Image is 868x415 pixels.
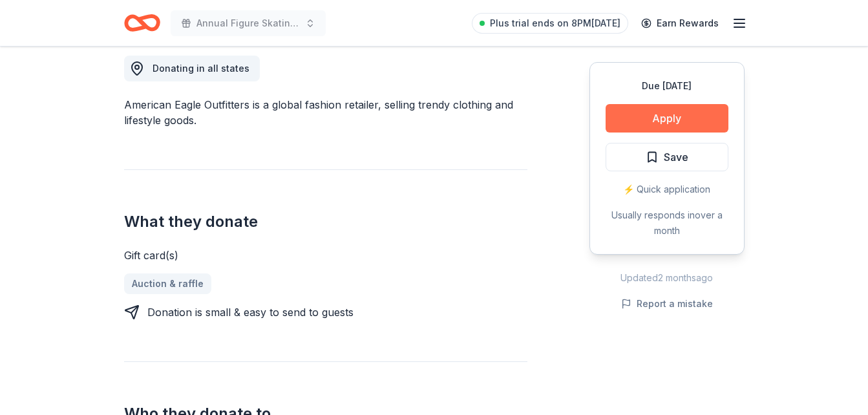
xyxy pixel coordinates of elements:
span: Save [664,149,688,165]
a: Auction & raffle [124,273,211,294]
div: ⚡️ Quick application [606,182,728,197]
span: Donating in all states [153,63,249,74]
div: Updated 2 months ago [589,270,745,286]
button: Annual Figure Skating Show [171,10,326,36]
h2: What they donate [124,211,527,232]
span: Annual Figure Skating Show [196,16,300,31]
div: Gift card(s) [124,248,527,263]
div: Donation is small & easy to send to guests [147,304,354,320]
a: Plus trial ends on 8PM[DATE] [472,13,628,34]
div: Usually responds in over a month [606,207,728,239]
button: Apply [606,104,728,133]
button: Report a mistake [621,296,713,312]
div: American Eagle Outfitters is a global fashion retailer, selling trendy clothing and lifestyle goods. [124,97,527,128]
a: Home [124,8,160,38]
a: Earn Rewards [633,12,726,35]
span: Plus trial ends on 8PM[DATE] [490,16,620,31]
button: Save [606,143,728,171]
div: Due [DATE] [606,78,728,94]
